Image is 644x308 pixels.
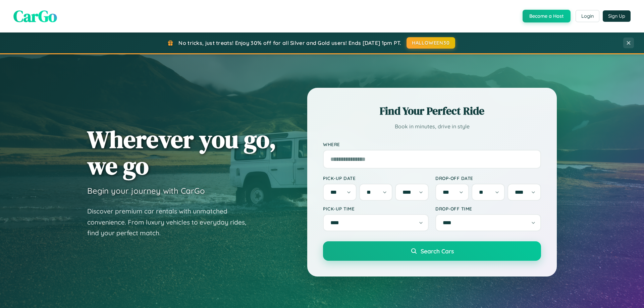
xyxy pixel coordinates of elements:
[323,141,541,147] label: Where
[576,10,599,22] button: Login
[323,206,429,211] label: Pick-up Time
[323,175,429,181] label: Pick-up Date
[13,5,57,27] span: CarGo
[323,122,541,131] p: Book in minutes, drive in style
[435,206,541,211] label: Drop-off Time
[603,10,631,22] button: Sign Up
[523,10,571,22] button: Become a Host
[323,241,541,261] button: Search Cars
[407,37,455,49] button: HALLOWEEN30
[178,40,401,46] span: No tricks, just treats! Enjoy 30% off for all Silver and Gold users! Ends [DATE] 1pm PT.
[87,126,276,179] h1: Wherever you go, we go
[323,104,541,118] h2: Find Your Perfect Ride
[421,247,454,255] span: Search Cars
[87,206,255,239] p: Discover premium car rentals with unmatched convenience. From luxury vehicles to everyday rides, ...
[87,186,205,196] h3: Begin your journey with CarGo
[435,175,541,181] label: Drop-off Date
